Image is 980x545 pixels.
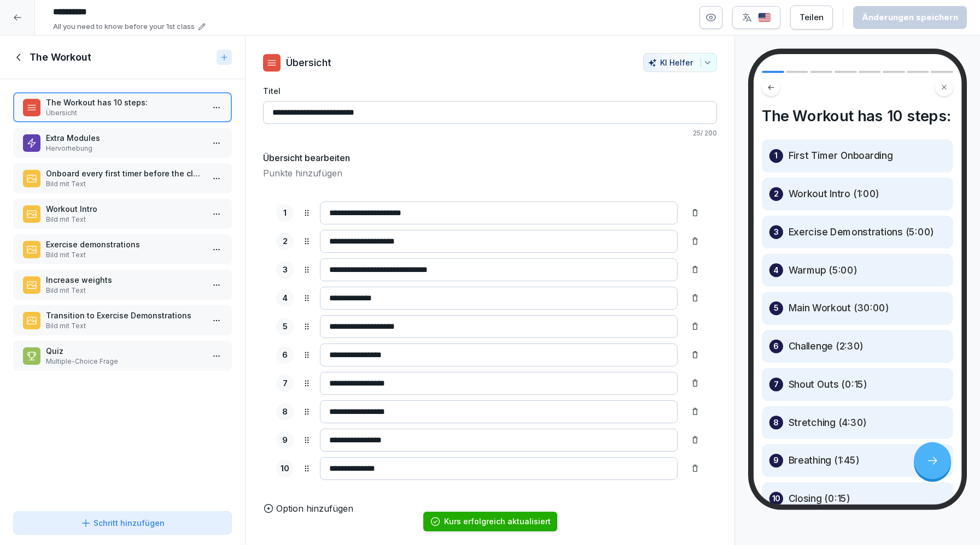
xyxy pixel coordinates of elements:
button: Änderungen speichern [853,6,967,29]
p: 6 [773,340,779,353]
h4: The Workout has 10 steps: [762,107,953,125]
p: 5 [283,321,288,333]
div: Increase weightsBild mit Text [13,270,232,300]
p: Exercise demonstrations [46,239,203,250]
p: Workout Intro [46,203,203,215]
p: Increase weights [46,274,203,286]
button: Teilen [790,5,833,29]
p: Extra Modules [46,132,203,144]
p: Stretching (4:30) [789,416,867,429]
div: QuizMultiple-Choice Frage [13,341,232,371]
div: Extra ModulesHervorhebung [13,128,232,158]
div: Transition to Exercise DemonstrationsBild mit Text [13,305,232,335]
p: All you need to know before your 1st class [53,21,195,32]
div: Exercise demonstrationsBild mit Text [13,234,232,264]
p: Breathing (1:45) [789,454,860,467]
p: Bild mit Text [46,179,203,189]
p: Main Workout (30:00) [789,302,889,315]
p: 5 [774,302,779,315]
div: Workout IntroBild mit Text [13,199,232,229]
p: Übersicht [46,108,203,118]
h5: Übersicht bearbeiten [263,151,350,164]
p: Bild mit Text [46,250,203,260]
p: Exercise Demonstrations (5:00) [789,226,934,238]
p: Bild mit Text [46,321,203,331]
div: KI Helfer [648,58,712,67]
p: 2 [774,188,779,200]
p: 10 [281,463,289,475]
p: Bild mit Text [46,286,203,295]
p: Punkte hinzufügen [263,167,717,180]
p: 2 [283,235,288,248]
p: Warmup (5:00) [789,264,857,276]
button: KI Helfer [643,53,717,72]
div: Kurs erfolgreich aktualisiert [444,516,551,527]
p: Transition to Exercise Demonstrations [46,310,203,321]
p: 7 [774,378,779,390]
p: Hervorhebung [46,144,203,153]
p: 1 [774,150,778,162]
p: Bild mit Text [46,215,203,224]
h1: The Workout [30,51,91,64]
div: Änderungen speichern [862,11,958,23]
p: 8 [773,416,779,429]
p: 7 [283,377,288,390]
p: 1 [283,207,287,220]
p: Shout Outs (0:15) [789,378,867,390]
p: The Workout has 10 steps: [46,97,203,108]
p: 10 [772,493,780,505]
p: Übersicht [286,55,331,70]
p: Closing (0:15) [789,493,850,505]
p: 25 / 200 [263,128,717,138]
p: First Timer Onboarding [789,150,893,162]
div: Onboard every first timer before the class startsBild mit Text [13,163,232,193]
p: Challenge (2:30) [789,340,864,353]
div: Teilen [800,11,824,23]
p: 4 [282,292,288,305]
p: Option hinzufügen [276,502,353,515]
p: 6 [282,349,288,362]
div: Schritt hinzufügen [80,517,165,529]
p: Quiz [46,345,203,357]
label: Titel [263,85,717,97]
div: The Workout has 10 steps:Übersicht [13,92,232,122]
p: Onboard every first timer before the class starts [46,168,203,179]
p: 9 [282,434,288,447]
img: us.svg [758,13,771,23]
p: 8 [282,406,288,418]
p: 4 [773,264,779,276]
p: Workout Intro (1:00) [789,188,880,200]
p: 3 [774,226,779,238]
p: 9 [773,454,779,467]
p: Multiple-Choice Frage [46,357,203,366]
button: Schritt hinzufügen [13,511,232,535]
p: 3 [283,264,288,276]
